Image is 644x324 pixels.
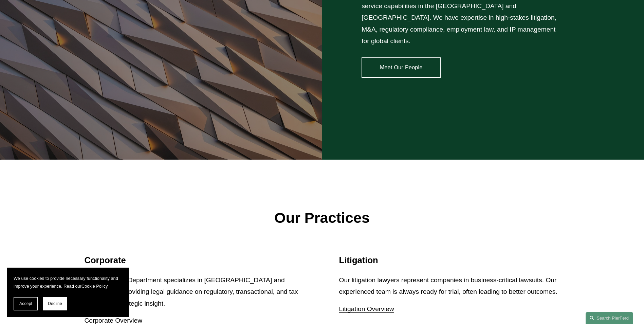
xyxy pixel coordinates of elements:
[43,297,67,310] button: Decline
[339,274,560,298] p: Our litigation lawyers represent companies in business-critical lawsuits. Our experienced team is...
[85,205,560,231] p: Our Practices
[19,301,32,306] span: Accept
[339,255,560,266] h2: Litigation
[85,255,305,266] h2: Corporate
[14,274,122,290] p: We use cookies to provide necessary functionality and improve your experience. Read our .
[85,274,305,310] p: Our Corporate Department specializes in [GEOGRAPHIC_DATA] and English Law, providing legal guidan...
[85,317,143,324] a: Corporate Overview
[339,305,394,312] a: Litigation Overview
[81,284,108,289] a: Cookie Policy
[48,301,62,306] span: Decline
[586,312,633,324] a: Search this site
[14,297,38,310] button: Accept
[362,57,441,78] a: Meet Our People
[7,268,129,317] section: Cookie banner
